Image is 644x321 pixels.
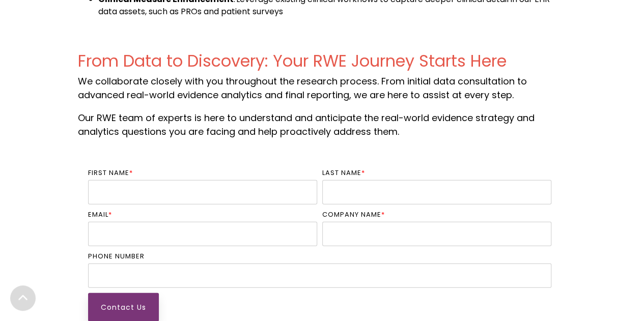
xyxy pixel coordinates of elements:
[88,251,145,261] span: Phone number
[78,111,567,138] p: Our RWE team of experts is here to understand and anticipate the real-world evidence strategy and...
[322,210,381,219] span: Company name
[88,210,108,219] span: Email
[78,74,567,102] p: We collaborate closely with you throughout the research process. From initial data consultation t...
[322,168,361,178] span: Last name
[78,49,507,72] span: From Data to Discovery: Your RWE Journey Starts Here
[88,168,129,178] span: First name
